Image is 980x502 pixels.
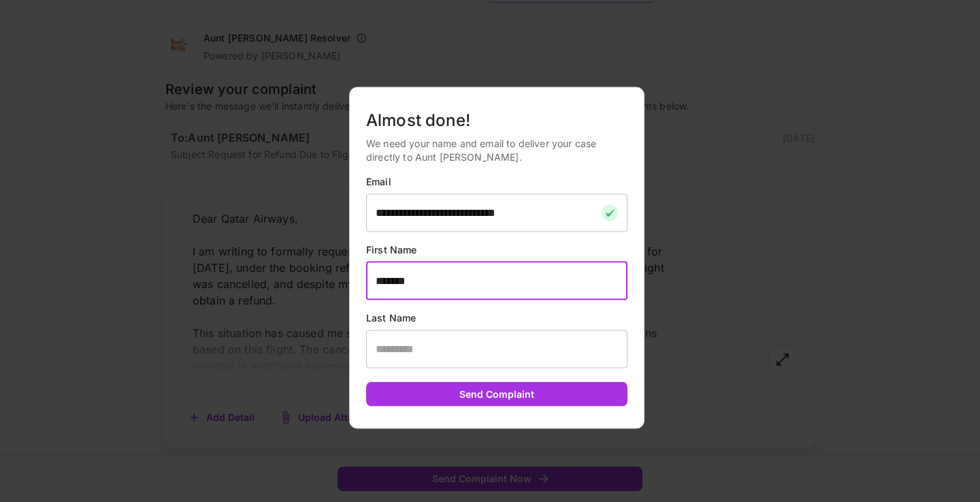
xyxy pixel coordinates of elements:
button: Send Complaint [366,381,627,407]
p: First Name [366,242,627,256]
p: We need your name and email to deliver your case directly to Aunt [PERSON_NAME]. [366,136,627,163]
p: Email [366,174,627,188]
h5: Almost done! [366,109,627,131]
img: checkmark [602,204,618,221]
p: Last Name [366,311,627,324]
